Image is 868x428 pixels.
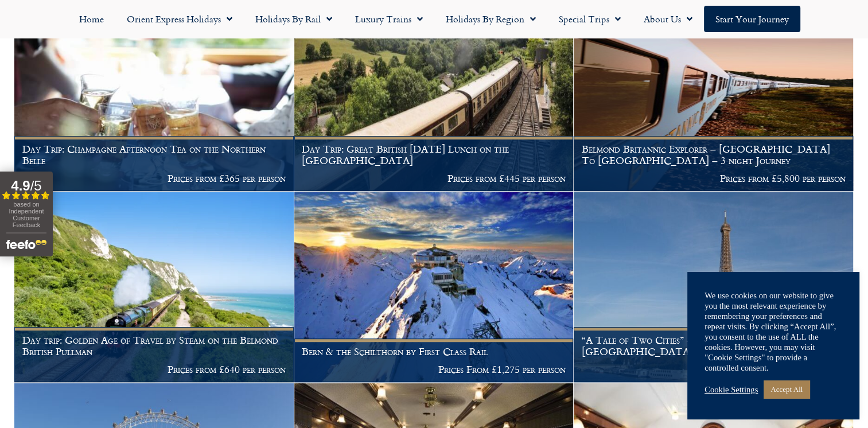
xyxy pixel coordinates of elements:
[632,6,704,32] a: About Us
[14,2,294,192] a: Day Trip: Champagne Afternoon Tea on the Northern Belle Prices from £365 per person
[302,346,566,357] h1: Bern & the Schilthorn by First Class Rail
[582,334,846,357] h1: “A Tale of Two Cities” – [GEOGRAPHIC_DATA] and [GEOGRAPHIC_DATA] by First Class rail
[547,6,632,32] a: Special Trips
[582,364,846,375] p: Prices From £ 995 per person
[244,6,344,32] a: Holidays by Rail
[582,143,846,166] h1: Belmond Britannic Explorer – [GEOGRAPHIC_DATA] To [GEOGRAPHIC_DATA] – 3 night Journey
[302,143,566,166] h1: Day Trip: Great British [DATE] Lunch on the [GEOGRAPHIC_DATA]
[582,173,846,184] p: Prices from £5,800 per person
[574,2,854,192] a: Belmond Britannic Explorer – [GEOGRAPHIC_DATA] To [GEOGRAPHIC_DATA] – 3 night Journey Prices from...
[294,192,574,383] a: Bern & the Schilthorn by First Class Rail Prices From £1,275 per person
[574,192,854,383] a: “A Tale of Two Cities” – [GEOGRAPHIC_DATA] and [GEOGRAPHIC_DATA] by First Class rail Prices From ...
[302,364,566,375] p: Prices From £1,275 per person
[704,290,842,373] div: We use cookies on our website to give you the most relevant experience by remembering your prefer...
[764,380,809,398] a: Accept All
[6,6,862,32] nav: Menu
[704,6,800,32] a: Start your Journey
[22,334,286,357] h1: Day trip: Golden Age of Travel by Steam on the Belmond British Pullman
[294,2,574,192] a: Day Trip: Great British [DATE] Lunch on the [GEOGRAPHIC_DATA] Prices from £445 per person
[115,6,244,32] a: Orient Express Holidays
[434,6,547,32] a: Holidays by Region
[22,173,286,184] p: Prices from £365 per person
[68,6,115,32] a: Home
[14,192,294,383] a: Day trip: Golden Age of Travel by Steam on the Belmond British Pullman Prices from £640 per person
[302,173,566,184] p: Prices from £445 per person
[22,143,286,166] h1: Day Trip: Champagne Afternoon Tea on the Northern Belle
[22,364,286,375] p: Prices from £640 per person
[704,384,758,395] a: Cookie Settings
[344,6,434,32] a: Luxury Trains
